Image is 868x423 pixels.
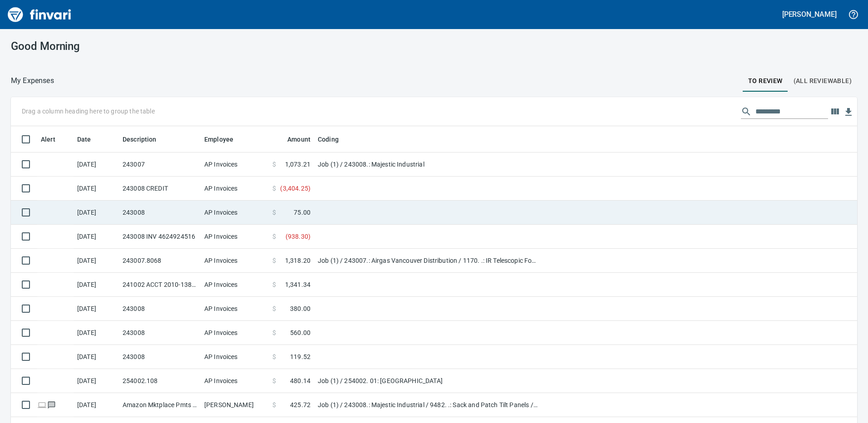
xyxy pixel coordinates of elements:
span: 1,341.34 [285,280,311,289]
span: 480.14 [290,376,311,385]
td: 243008 [119,345,201,369]
span: ( 938.30 ) [286,232,311,241]
span: 380.00 [290,304,311,313]
td: 243008 INV 4624924516 [119,225,201,249]
td: AP Invoices [201,177,269,201]
p: Drag a column heading here to group the table [22,107,155,116]
td: AP Invoices [201,152,269,177]
span: 75.00 [294,208,311,217]
td: AP Invoices [201,273,269,297]
td: 243008 CREDIT [119,177,201,201]
td: AP Invoices [201,201,269,225]
td: AP Invoices [201,369,269,393]
td: [DATE] [74,345,119,369]
span: $ [272,232,276,241]
span: $ [272,376,276,385]
span: $ [272,400,276,409]
span: $ [272,208,276,217]
td: [PERSON_NAME] [201,393,269,417]
td: 241002 ACCT 2010-1380781 [119,273,201,297]
span: Amount [287,134,311,145]
span: $ [272,184,276,193]
span: Description [123,134,157,145]
img: Finvari [5,4,74,25]
td: [DATE] [74,177,119,201]
span: 1,073.21 [285,160,311,169]
span: (All Reviewable) [794,75,852,87]
span: Amount [276,134,311,145]
span: ( 3,404.25 ) [280,184,311,193]
span: 560.00 [290,328,311,337]
td: Amazon Mktplace Pmts [DOMAIN_NAME][URL] WA [119,393,201,417]
td: Job (1) / 243008.: Majestic Industrial [314,152,541,177]
p: My Expenses [11,75,54,86]
td: [DATE] [74,201,119,225]
td: [DATE] [74,249,119,273]
td: AP Invoices [201,345,269,369]
span: $ [272,304,276,313]
span: 425.72 [290,400,311,409]
td: AP Invoices [201,297,269,321]
td: AP Invoices [201,225,269,249]
td: 243007 [119,152,201,177]
td: [DATE] [74,393,119,417]
td: 243008 [119,321,201,345]
td: [DATE] [74,225,119,249]
td: AP Invoices [201,321,269,345]
nav: breadcrumb [11,75,54,86]
span: $ [272,160,276,169]
td: [DATE] [74,273,119,297]
span: Coding [318,134,350,145]
td: [DATE] [74,321,119,345]
span: To Review [748,75,783,87]
td: [DATE] [74,369,119,393]
button: Choose columns to display [828,105,842,118]
span: Date [77,134,103,145]
span: Employee [204,134,233,145]
h5: [PERSON_NAME] [782,10,837,19]
h3: Good Morning [11,40,278,53]
span: $ [272,352,276,361]
span: $ [272,328,276,337]
td: 243008 [119,297,201,321]
span: 1,318.20 [285,256,311,265]
td: Job (1) / 254002. 01: [GEOGRAPHIC_DATA] [314,369,541,393]
td: [DATE] [74,297,119,321]
span: Employee [204,134,245,145]
td: 243007.8068 [119,249,201,273]
span: Alert [41,134,67,145]
td: 254002.108 [119,369,201,393]
td: 243008 [119,201,201,225]
button: [PERSON_NAME] [780,7,839,21]
span: Date [77,134,91,145]
td: [DATE] [74,152,119,177]
span: Online transaction [37,402,47,408]
span: Coding [318,134,339,145]
span: $ [272,280,276,289]
td: Job (1) / 243008.: Majestic Industrial / 9482. .: Sack and Patch Tilt Panels / 5: Other [314,393,541,417]
span: Alert [41,134,55,145]
span: $ [272,256,276,265]
button: Download Table [842,105,855,119]
td: Job (1) / 243007.: Airgas Vancouver Distribution / 1170. .: IR Telescopic Forklift 10K / 5: Other [314,249,541,273]
span: 119.52 [290,352,311,361]
span: Has messages [47,402,56,408]
span: Description [123,134,168,145]
td: AP Invoices [201,249,269,273]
